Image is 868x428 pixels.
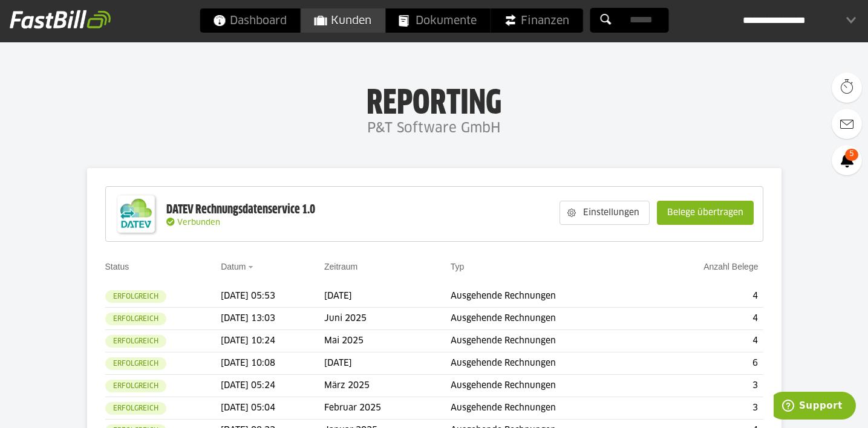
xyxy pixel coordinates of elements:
[105,313,166,325] sl-badge: Erfolgreich
[324,352,451,375] td: [DATE]
[774,392,856,422] iframe: Öffnet ein Widget, in dem Sie weitere Informationen finden
[560,201,650,225] sl-button: Einstellungen
[845,149,858,161] span: 5
[324,285,451,308] td: [DATE]
[324,308,451,330] td: Juni 2025
[105,357,166,370] sl-badge: Erfolgreich
[451,330,650,352] td: Ausgehende Rechnungen
[324,375,451,397] td: März 2025
[324,330,451,352] td: Mai 2025
[451,375,650,397] td: Ausgehende Rechnungen
[221,262,246,271] a: Datum
[451,262,465,271] a: Typ
[650,285,763,308] td: 4
[451,285,650,308] td: Ausgehende Rechnungen
[399,8,477,33] span: Dokumente
[451,308,650,330] td: Ausgehende Rechnungen
[385,8,490,33] a: Dokumente
[832,145,862,175] a: 5
[650,330,763,352] td: 4
[451,352,650,375] td: Ausgehende Rechnungen
[105,262,129,271] a: Status
[166,202,315,218] div: DATEV Rechnungsdatenservice 1.0
[504,8,569,33] span: Finanzen
[105,290,166,303] sl-badge: Erfolgreich
[105,380,166,392] sl-badge: Erfolgreich
[324,397,451,420] td: Februar 2025
[177,219,220,227] span: Verbunden
[324,262,357,271] a: Zeitraum
[10,10,111,29] img: fastbill_logo_white.png
[301,8,385,33] a: Kunden
[221,308,324,330] td: [DATE] 13:03
[703,262,758,271] a: Anzahl Belege
[105,402,166,415] sl-badge: Erfolgreich
[451,397,650,420] td: Ausgehende Rechnungen
[213,8,287,33] span: Dashboard
[221,352,324,375] td: [DATE] 10:08
[112,190,160,238] img: DATEV-Datenservice Logo
[650,375,763,397] td: 3
[491,8,582,33] a: Finanzen
[650,308,763,330] td: 4
[657,201,754,225] sl-button: Belege übertragen
[221,285,324,308] td: [DATE] 05:53
[221,330,324,352] td: [DATE] 10:24
[121,85,747,117] h1: Reporting
[105,335,166,348] sl-badge: Erfolgreich
[650,352,763,375] td: 6
[314,8,371,33] span: Kunden
[221,397,324,420] td: [DATE] 05:04
[248,266,256,268] img: sort_desc.gif
[650,397,763,420] td: 3
[221,375,324,397] td: [DATE] 05:24
[200,8,300,33] a: Dashboard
